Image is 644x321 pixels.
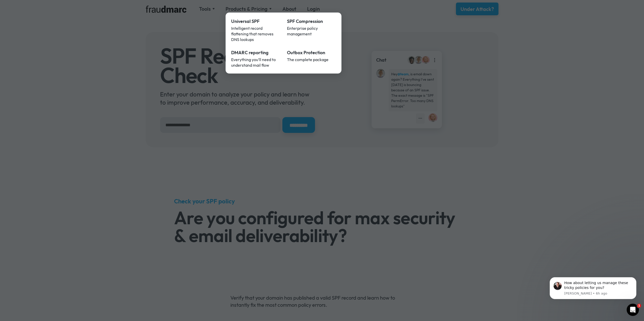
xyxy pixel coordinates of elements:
[287,57,336,62] div: The complete package
[231,18,280,25] div: Universal SPF
[231,25,280,42] div: Intelligent record flattening that removes DNS lookups
[228,46,284,72] a: DMARC reportingEverything you’ll need to understand mail flow
[627,304,639,316] iframe: Intercom live chat
[283,15,339,46] a: SPF CompressionEnterprise policy management
[231,57,280,68] div: Everything you’ll need to understand mail flow
[287,49,336,56] div: Outbox Protection
[283,46,339,72] a: Outbox ProtectionThe complete package
[231,49,280,56] div: DMARC reporting
[287,25,336,37] div: Enterprise policy management
[637,304,641,308] span: 1
[228,15,284,46] a: Universal SPFIntelligent record flattening that removes DNS lookups
[287,18,336,25] div: SPF Compression
[542,270,644,307] iframe: Intercom notifications message
[226,12,341,74] nav: Products & Pricing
